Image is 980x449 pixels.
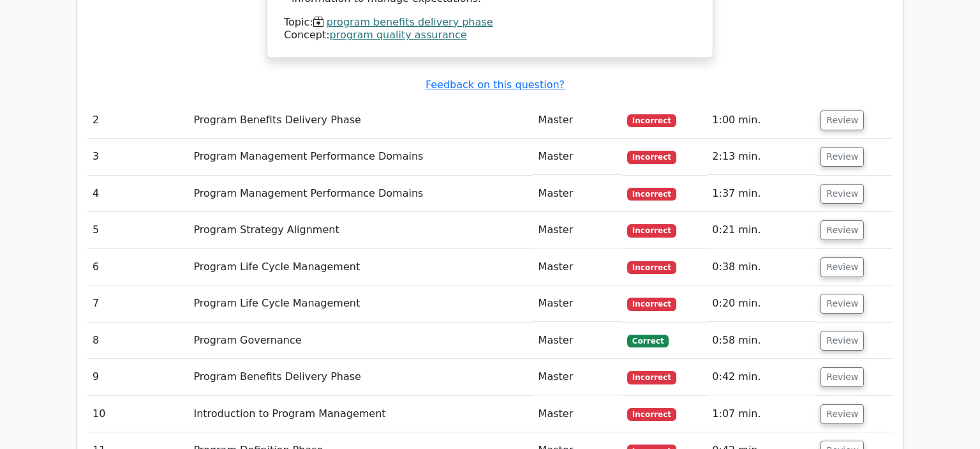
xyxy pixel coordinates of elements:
td: Program Benefits Delivery Phase [188,102,533,139]
td: 0:20 min. [707,285,815,322]
button: Review [820,147,864,167]
td: 2 [87,102,188,139]
td: 9 [87,359,188,395]
td: 3 [87,139,188,175]
button: Review [820,294,864,314]
td: Master [533,102,622,139]
td: 6 [87,249,188,285]
button: Review [820,367,864,387]
td: 5 [87,212,188,248]
a: program quality assurance [330,29,467,41]
td: Program Life Cycle Management [188,285,533,322]
span: Incorrect [627,261,676,274]
div: Concept: [284,29,696,42]
button: Review [820,404,864,424]
td: 1:07 min. [707,396,815,432]
td: Master [533,285,622,322]
td: 0:42 min. [707,359,815,395]
button: Review [820,184,864,204]
td: Master [533,139,622,175]
td: Program Life Cycle Management [188,249,533,285]
td: Master [533,396,622,432]
td: 0:21 min. [707,212,815,248]
td: Master [533,212,622,248]
button: Review [820,220,864,240]
span: Incorrect [627,224,676,237]
td: 0:38 min. [707,249,815,285]
span: Incorrect [627,188,676,201]
span: Incorrect [627,151,676,164]
td: Introduction to Program Management [188,396,533,432]
td: Master [533,323,622,359]
td: 8 [87,323,188,359]
td: 1:00 min. [707,102,815,139]
td: Program Management Performance Domains [188,139,533,175]
button: Review [820,331,864,351]
span: Incorrect [627,371,676,384]
td: Master [533,249,622,285]
button: Review [820,257,864,277]
td: 2:13 min. [707,139,815,175]
td: 1:37 min. [707,176,815,212]
td: Program Benefits Delivery Phase [188,359,533,395]
span: Incorrect [627,114,676,127]
td: 10 [87,396,188,432]
a: Feedback on this question? [426,79,565,91]
div: Topic: [284,16,696,29]
td: Master [533,359,622,395]
td: Program Governance [188,323,533,359]
td: 0:58 min. [707,323,815,359]
span: Incorrect [627,298,676,310]
td: Master [533,176,622,212]
td: 7 [87,285,188,322]
td: 4 [87,176,188,212]
td: Program Management Performance Domains [188,176,533,212]
td: Program Strategy Alignment [188,212,533,248]
button: Review [820,110,864,130]
span: Correct [627,335,669,347]
span: Incorrect [627,408,676,421]
a: program benefits delivery phase [327,16,493,28]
